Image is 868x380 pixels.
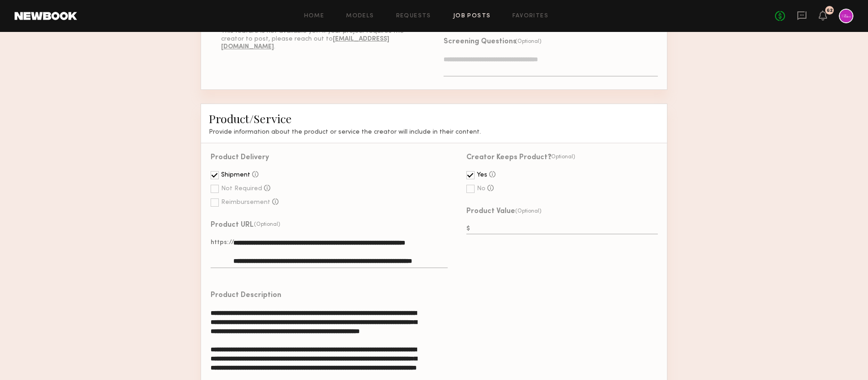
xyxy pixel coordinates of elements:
[211,292,281,299] div: Product Description
[515,38,542,45] div: (Optional)
[254,221,280,228] div: (Optional)
[304,13,325,19] a: Home
[221,28,425,51] div: This feature is not available yet. If your project requires the creator to post, please reach out...
[466,154,552,161] div: Creator Keeps Product?
[477,172,487,178] div: Yes
[444,38,517,46] div: Screening Questions
[211,154,269,161] div: Product Delivery
[396,13,431,19] a: Requests
[453,13,491,19] a: Job Posts
[211,222,253,229] div: Product URL
[466,208,515,215] div: Product Value
[221,186,262,192] div: Not Required
[209,111,292,126] span: Product/Service
[549,154,575,160] div: (Optional)
[346,13,374,19] a: Models
[477,186,486,192] div: No
[221,199,270,206] div: Reimbursement
[515,208,542,214] div: (Optional)
[512,13,548,19] a: Favorites
[221,36,389,50] b: [EMAIL_ADDRESS][DOMAIN_NAME]
[827,8,833,13] div: 62
[221,172,250,178] div: Shipment
[209,128,659,136] h3: Provide information about the product or service the creator will include in their content.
